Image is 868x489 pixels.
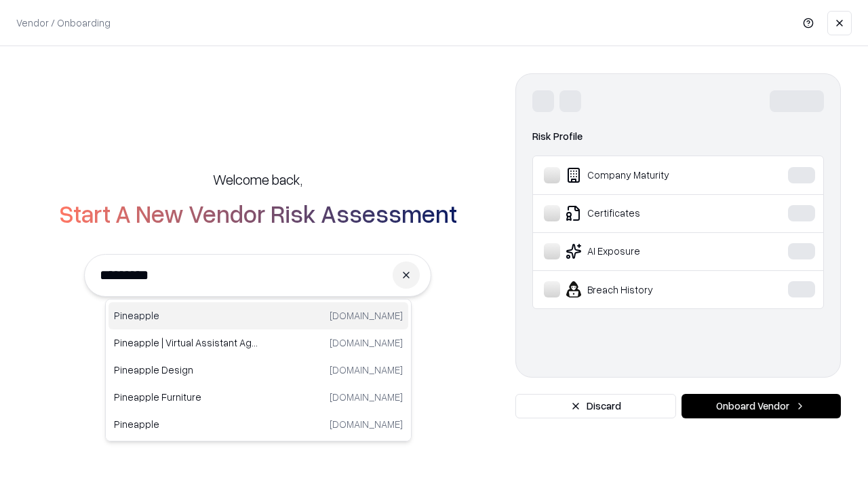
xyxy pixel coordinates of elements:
[330,363,403,377] p: [DOMAIN_NAME]
[532,128,824,145] div: Risk Profile
[114,363,258,377] p: Pineapple Design
[114,336,258,350] p: Pineapple | Virtual Assistant Agency
[682,394,841,418] button: Onboard Vendor
[114,390,258,404] p: Pineapple Furniture
[330,336,403,350] p: [DOMAIN_NAME]
[330,308,403,323] p: [DOMAIN_NAME]
[213,170,302,189] h5: Welcome back,
[16,16,111,30] p: Vendor / Onboarding
[105,299,412,441] div: Suggestions
[114,308,258,323] p: Pineapple
[330,417,403,431] p: [DOMAIN_NAME]
[59,200,457,227] h2: Start A New Vendor Risk Assessment
[544,243,747,259] div: AI Exposure
[114,417,258,431] p: Pineapple
[544,167,747,183] div: Company Maturity
[330,390,403,404] p: [DOMAIN_NAME]
[515,394,676,418] button: Discard
[544,205,747,221] div: Certificates
[544,281,747,297] div: Breach History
